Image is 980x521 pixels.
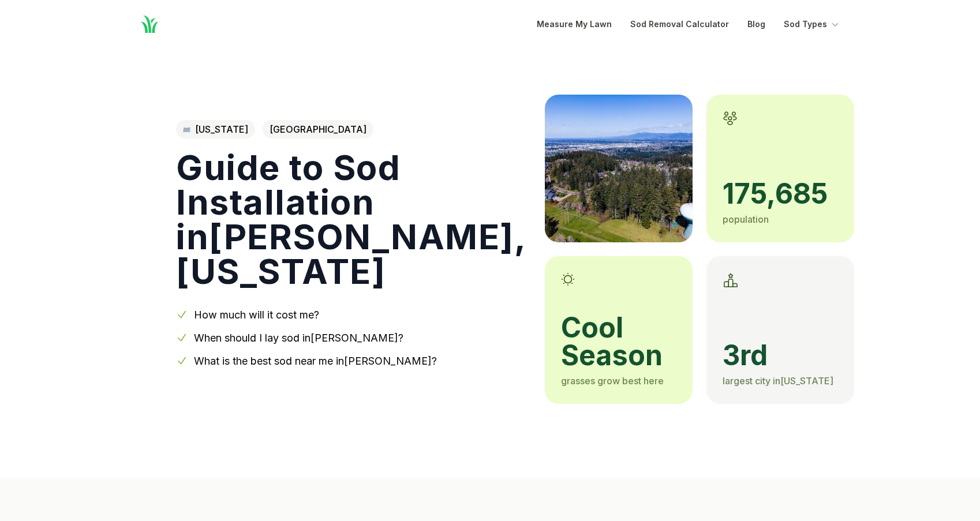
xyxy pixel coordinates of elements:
a: What is the best sod near me in[PERSON_NAME]? [194,355,437,367]
img: Oregon state outline [183,127,190,133]
a: Sod Removal Calculator [630,17,729,31]
span: population [723,213,769,225]
h1: Guide to Sod Installation in [PERSON_NAME] , [US_STATE] [176,150,526,288]
span: [GEOGRAPHIC_DATA] [263,120,373,138]
img: A picture of Eugene [545,95,693,242]
button: Sod Types [784,17,841,31]
span: 3rd [723,342,838,369]
span: largest city in [US_STATE] [723,375,833,387]
span: grasses grow best here [561,375,664,387]
a: [US_STATE] [176,120,255,138]
a: Measure My Lawn [537,17,612,31]
a: How much will it cost me? [194,309,319,321]
a: When should I lay sod in[PERSON_NAME]? [194,332,403,344]
span: 175,685 [723,180,838,208]
span: cool season [561,314,676,369]
a: Blog [747,17,765,31]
